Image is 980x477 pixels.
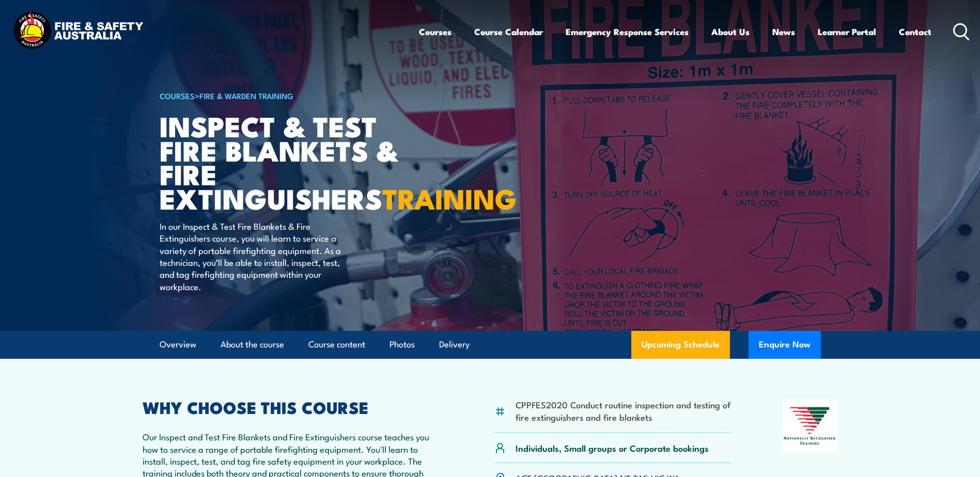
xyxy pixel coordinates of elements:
[631,331,730,359] a: Upcoming Schedule
[160,331,196,358] a: Overview
[419,18,452,45] a: Courses
[199,90,293,101] a: Fire & Warden Training
[160,89,415,102] h6: >
[439,331,470,358] a: Delivery
[749,331,821,359] button: Enquire Now
[143,400,444,414] h2: WHY CHOOSE THIS COURSE
[899,18,931,45] a: Contact
[221,331,284,358] a: About the course
[818,18,876,45] a: Learner Portal
[711,18,750,45] a: About Us
[516,442,709,454] p: Individuals, Small groups or Corporate bookings
[160,220,348,292] p: In our Inspect & Test Fire Blankets & Fire Extinguishers course, you will learn to service a vari...
[566,18,689,45] a: Emergency Response Services
[782,400,838,452] img: Nationally Recognised Training logo.
[160,114,415,210] h1: Inspect & Test Fire Blankets & Fire Extinguishers
[390,331,415,358] a: Photos
[160,90,195,101] a: COURSES
[382,176,517,219] strong: TRAINING
[474,18,543,45] a: Course Calendar
[772,18,795,45] a: News
[516,399,732,423] li: CPPFES2020 Conduct routine inspection and testing of fire extinguishers and fire blankets
[308,331,365,358] a: Course content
